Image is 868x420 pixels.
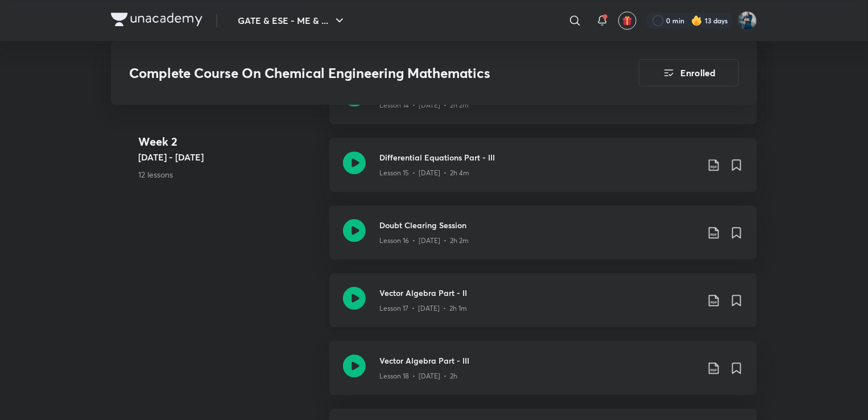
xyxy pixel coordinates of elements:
[138,134,320,151] h4: Week 2
[329,341,757,409] a: Vector Algebra Part - IIILesson 18 • [DATE] • 2h
[138,169,320,181] p: 12 lessons
[129,65,574,81] h3: Complete Course On Chemical Engineering Mathematics
[738,11,757,30] img: Vinay Upadhyay
[379,100,469,110] p: Lesson 14 • [DATE] • 2h 2m
[639,59,739,87] button: Enrolled
[622,15,633,26] img: avatar
[379,303,467,314] p: Lesson 17 • [DATE] • 2h 1m
[329,273,757,341] a: Vector Algebra Part - IILesson 17 • [DATE] • 2h 1m
[379,168,469,178] p: Lesson 15 • [DATE] • 2h 4m
[231,9,353,32] button: GATE & ESE - ME & ...
[618,11,636,30] button: avatar
[379,355,698,367] h3: Vector Algebra Part - III
[329,205,757,273] a: Doubt Clearing SessionLesson 16 • [DATE] • 2h 2m
[138,151,320,164] h5: [DATE] - [DATE]
[329,138,757,205] a: Differential Equations Part - IIILesson 15 • [DATE] • 2h 4m
[379,219,698,231] h3: Doubt Clearing Session
[379,236,469,246] p: Lesson 16 • [DATE] • 2h 2m
[379,151,698,163] h3: Differential Equations Part - III
[111,13,202,29] a: Company Logo
[379,287,698,299] h3: Vector Algebra Part - II
[691,15,702,26] img: streak
[111,13,202,26] img: Company Logo
[379,371,457,381] p: Lesson 18 • [DATE] • 2h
